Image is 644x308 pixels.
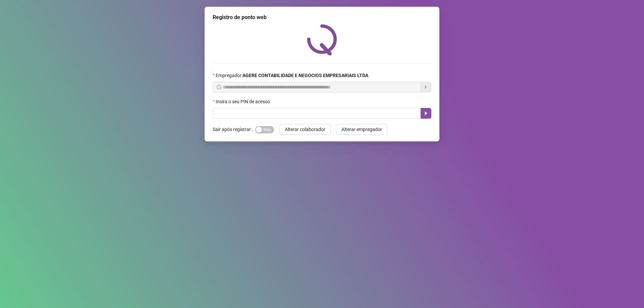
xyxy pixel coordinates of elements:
[341,126,382,133] span: Alterar empregador
[213,124,255,135] label: Sair após registrar
[279,124,331,135] button: Alterar colaborador
[285,126,325,133] span: Alterar colaborador
[336,124,387,135] button: Alterar empregador
[213,13,431,21] div: Registro de ponto web
[217,85,221,89] span: info-circle
[243,73,368,78] strong: AGERE CONTABILIDADE E NEGOCIOS EMPRESARIAIS LTDA
[213,98,274,105] label: Insira o seu PIN de acesso
[307,24,337,55] img: QRPoint
[216,72,368,79] span: Empregador :
[423,111,429,116] span: caret-right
